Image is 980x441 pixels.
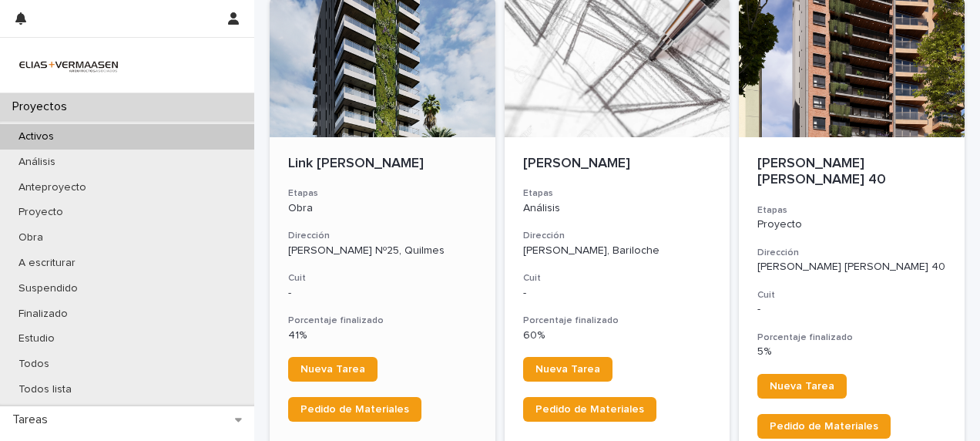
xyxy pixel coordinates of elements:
span: Nueva Tarea [300,364,365,375]
p: Proyecto [6,206,76,219]
p: Activos [6,130,66,143]
p: - [757,303,946,316]
h3: Cuit [288,272,477,284]
h3: Etapas [288,187,477,200]
img: HMeL2XKrRby6DNq2BZlM [12,49,125,80]
p: [PERSON_NAME] [523,156,712,173]
span: Pedido de Materiales [535,404,644,415]
p: Link [PERSON_NAME] [288,156,477,173]
h3: Cuit [523,272,712,284]
span: Nueva Tarea [535,364,600,375]
a: Pedido de Materiales [523,397,656,422]
p: Todos lista [6,383,84,396]
p: Todos [6,358,62,371]
p: - [523,287,712,300]
p: 5% [757,345,946,359]
a: Nueva Tarea [757,374,847,399]
h3: Etapas [757,204,946,217]
h3: Porcentaje finalizado [757,332,946,344]
h3: Cuit [757,289,946,301]
h3: Dirección [288,230,477,242]
p: Proyecto [757,218,946,231]
span: Pedido de Materiales [300,404,409,415]
p: Obra [6,231,55,244]
h3: Etapas [523,187,712,200]
a: Nueva Tarea [288,357,378,382]
a: Pedido de Materiales [757,414,891,439]
p: - [288,287,477,300]
h3: Porcentaje finalizado [523,315,712,327]
p: Suspendido [6,282,90,295]
p: Proyectos [6,99,79,114]
p: Obra [288,202,477,215]
p: Análisis [523,202,712,215]
p: [PERSON_NAME] Nº25, Quilmes [288,244,477,258]
h3: Dirección [757,247,946,259]
h3: Dirección [523,230,712,242]
p: 60% [523,329,712,342]
p: Análisis [6,156,68,169]
span: Pedido de Materiales [770,421,878,432]
p: A escriturar [6,257,88,270]
p: Estudio [6,332,67,345]
a: Nueva Tarea [523,357,612,382]
p: [PERSON_NAME] [PERSON_NAME] 40 [757,261,946,274]
p: 41% [288,329,477,342]
h3: Porcentaje finalizado [288,315,477,327]
p: Finalizado [6,308,80,321]
p: Anteproyecto [6,181,99,194]
p: [PERSON_NAME], Bariloche [523,244,712,258]
a: Pedido de Materiales [288,397,421,422]
p: Tareas [6,412,60,427]
span: Nueva Tarea [770,381,834,392]
p: [PERSON_NAME] [PERSON_NAME] 40 [757,156,946,189]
